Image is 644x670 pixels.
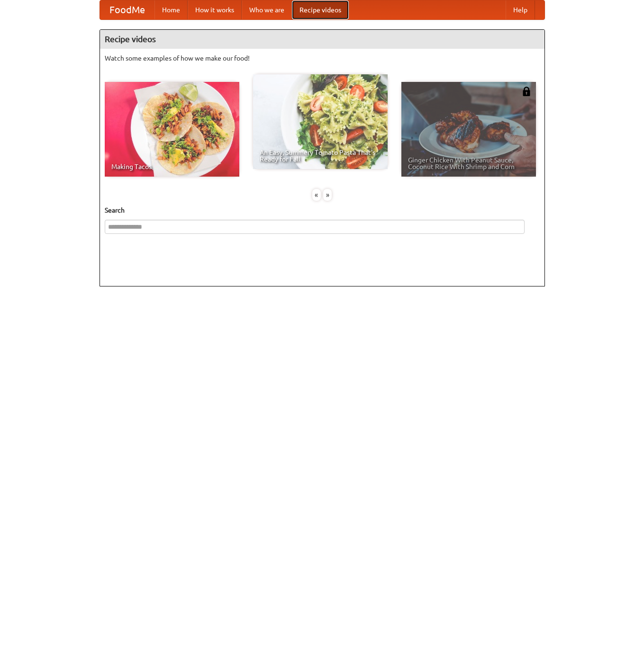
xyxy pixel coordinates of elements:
a: Recipe videos [292,0,349,19]
a: FoodMe [100,0,154,19]
span: An Easy, Summery Tomato Pasta That's Ready for Fall [260,149,381,162]
img: 483408.png [522,87,531,96]
h5: Search [105,205,540,215]
div: « [312,189,321,201]
a: An Easy, Summery Tomato Pasta That's Ready for Fall [253,74,388,169]
a: Making Tacos [105,82,239,177]
a: Who we are [242,0,292,19]
h4: Recipe videos [100,30,544,49]
div: » [323,189,332,201]
p: Watch some examples of how we make our food! [105,54,540,63]
a: Home [154,0,188,19]
a: Help [506,0,535,19]
span: Making Tacos [111,163,233,170]
a: How it works [188,0,242,19]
